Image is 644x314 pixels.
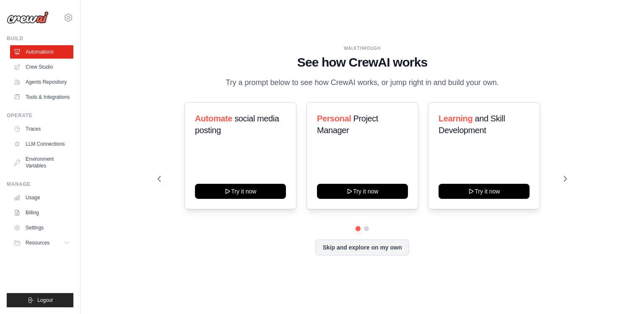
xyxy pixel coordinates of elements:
h1: See how CrewAI works [158,55,567,70]
a: Environment Variables [10,152,73,172]
span: Project Manager [317,114,378,135]
button: Logout [7,293,73,307]
span: Resources [26,239,49,246]
button: Skip and explore on my own [315,239,409,255]
p: Try a prompt below to see how CrewAI works, or jump right in and build your own. [221,77,503,89]
button: Try it now [317,184,408,199]
button: Try it now [195,184,286,199]
a: Crew Studio [10,60,73,74]
div: Build [7,35,73,42]
span: Logout [37,297,53,304]
a: Traces [10,122,73,136]
a: Automations [10,45,73,59]
a: Billing [10,206,73,219]
a: LLM Connections [10,137,73,151]
span: Learning [439,114,473,123]
span: social media posting [195,114,279,135]
button: Resources [10,236,73,250]
div: Manage [7,181,73,188]
a: Tools & Integrations [10,90,73,104]
a: Agents Repository [10,75,73,89]
button: Try it now [439,184,530,199]
a: Usage [10,191,73,204]
div: WALKTHROUGH [158,45,567,51]
div: Operate [7,112,73,119]
img: Logo [7,11,49,24]
a: Settings [10,221,73,234]
span: Personal [317,114,351,123]
span: Automate [195,114,232,123]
